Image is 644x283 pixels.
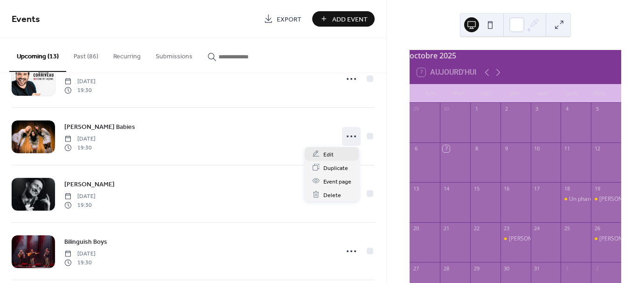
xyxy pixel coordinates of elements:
div: 9 [503,145,510,152]
div: 1 [563,265,570,272]
div: 2 [594,265,601,272]
div: 23 [503,225,510,232]
button: Submissions [148,38,200,71]
span: Export [277,14,301,24]
div: 17 [534,185,541,192]
div: 25 [563,225,570,232]
div: sam. [557,84,585,103]
button: Recurring [106,38,148,71]
a: [PERSON_NAME] [64,179,115,190]
div: 10 [534,145,541,152]
div: 26 [594,225,601,232]
div: 8 [473,145,480,152]
button: Add Event [312,11,375,27]
span: [PERSON_NAME] [64,180,115,190]
div: octobre 2025 [410,50,621,61]
div: 6 [412,145,419,152]
button: Past (86) [66,38,106,71]
a: Export [257,11,308,27]
div: 1 [473,106,480,113]
div: 7 [443,145,450,152]
div: 29 [412,106,419,113]
a: Bilinguish Boys [64,236,107,247]
button: Upcoming (13) [9,38,66,72]
span: [DATE] [64,250,96,258]
div: 28 [443,265,450,272]
div: Jérémy Demay [591,235,621,243]
span: Edit [323,149,334,159]
div: [PERSON_NAME] [599,195,643,203]
span: 19:30 [64,143,96,152]
span: Duplicate [323,163,348,173]
div: Un phare dans la nuit [561,195,591,203]
div: 16 [503,185,510,192]
div: 15 [473,185,480,192]
span: 19:30 [64,258,96,267]
div: 31 [534,265,541,272]
div: 18 [563,185,570,192]
div: 20 [412,225,419,232]
div: David Corriveau [591,195,621,203]
div: mer. [473,84,501,103]
div: 4 [563,106,570,113]
div: Un phare dans la nuit [569,195,624,203]
span: [DATE] [64,135,96,143]
div: jeu. [501,84,529,103]
div: Les Hay Babies [500,235,531,243]
span: Event page [323,177,351,186]
div: ven. [529,84,557,103]
div: 24 [534,225,541,232]
div: [PERSON_NAME] Babies [509,235,572,243]
div: 14 [443,185,450,192]
span: [DATE] [64,78,96,86]
div: 3 [534,106,541,113]
span: [PERSON_NAME] Babies [64,122,135,132]
span: 19:30 [64,86,96,94]
a: [PERSON_NAME] Babies [64,121,135,132]
div: 27 [412,265,419,272]
span: 19:30 [64,201,96,209]
div: 19 [594,185,601,192]
div: 5 [594,106,601,113]
div: 30 [443,106,450,113]
span: [DATE] [64,192,96,201]
div: 11 [563,145,570,152]
div: 22 [473,225,480,232]
span: Add Event [332,14,368,24]
div: 2 [503,106,510,113]
span: Events [12,10,40,28]
span: Bilinguish Boys [64,237,107,247]
div: 13 [412,185,419,192]
div: 29 [473,265,480,272]
div: [PERSON_NAME] [599,235,643,243]
div: dim. [586,84,614,103]
div: 30 [503,265,510,272]
div: mar. [445,84,473,103]
div: lun. [417,84,445,103]
span: Delete [323,190,341,200]
div: 12 [594,145,601,152]
div: 21 [443,225,450,232]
